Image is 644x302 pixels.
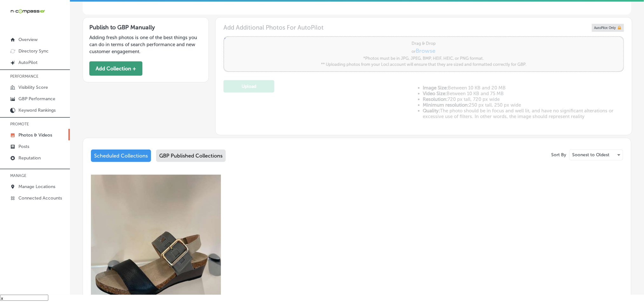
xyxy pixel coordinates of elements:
[18,37,38,42] p: Overview
[570,150,623,160] div: Soonest to Oldest
[18,155,41,161] p: Reputation
[18,132,52,138] p: Photos & Videos
[89,61,142,76] button: Add Collection +
[18,108,56,113] p: Keyword Rankings
[551,152,566,158] p: Sort By
[156,150,226,162] div: GBP Published Collections
[10,8,45,14] img: 660ab0bf-5cc7-4cb8-ba1c-48b5ae0f18e60NCTV_CLogo_TV_Black_-500x88.png
[18,144,29,149] p: Posts
[18,85,48,90] p: Visibility Score
[18,184,55,189] p: Manage Locations
[18,60,38,65] p: AutoPilot
[89,24,202,31] h3: Publish to GBP Manually
[18,96,55,102] p: GBP Performance
[572,152,609,158] p: Soonest to Oldest
[18,195,62,201] p: Connected Accounts
[91,150,151,162] div: Scheduled Collections
[18,48,49,54] p: Directory Sync
[89,34,202,55] p: Adding fresh photos is one of the best things you can do in terms of search performance and new c...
